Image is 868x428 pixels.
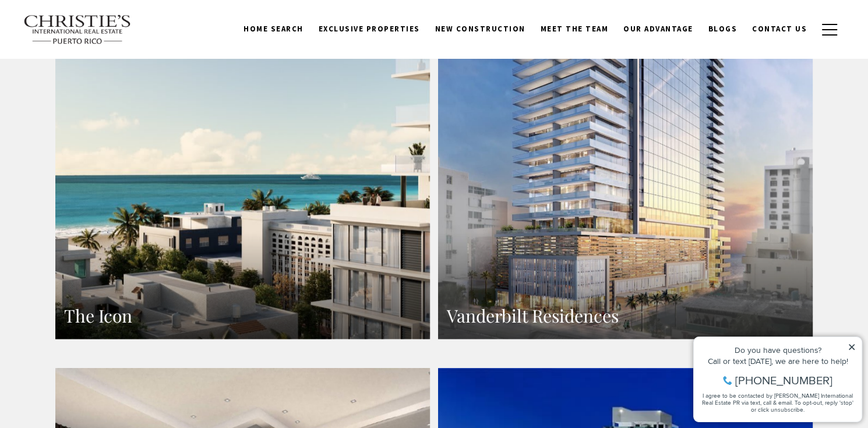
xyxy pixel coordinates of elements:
span: [PHONE_NUMBER] [48,55,145,66]
div: Call or text [DATE], we are here to help! [12,37,168,45]
a: Our Advantage [616,18,701,40]
a: Home Search [236,18,311,40]
span: Exclusive Properties [319,24,420,34]
img: Christie's International Real Estate text transparent background [23,15,132,45]
span: I agree to be contacted by [PERSON_NAME] International Real Estate PR via text, call & email. To ... [15,72,166,94]
a: New Construction [428,18,533,40]
a: Blogs [701,18,745,40]
h3: The Icon [64,305,421,327]
div: Do you have questions? [12,26,168,34]
button: button [814,13,845,47]
a: Exclusive Properties [311,18,428,40]
span: Contact Us [752,24,807,34]
span: Our Advantage [623,24,693,34]
h3: Vanderbilt Residences [447,305,804,327]
a: Meet the Team [533,18,616,40]
span: Blogs [708,24,738,34]
span: New Construction [435,24,525,34]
